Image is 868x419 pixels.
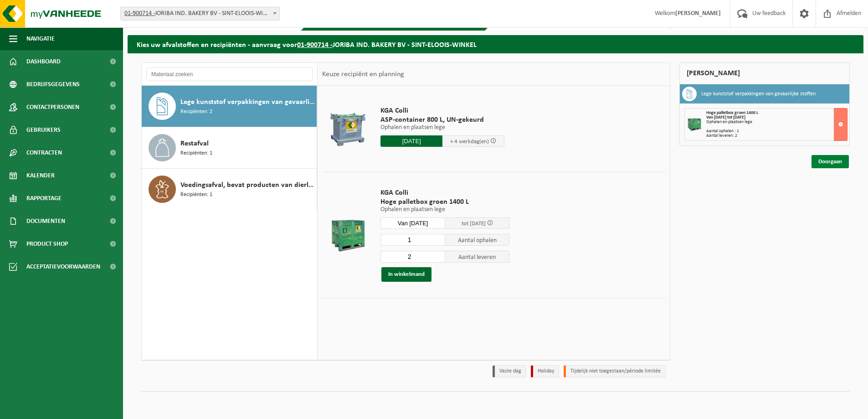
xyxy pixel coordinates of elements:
p: Ophalen en plaatsen lege [380,124,504,131]
span: Gebruikers [26,119,61,141]
div: Keuze recipiënt en planning [318,63,409,86]
button: Voedingsafval, bevat producten van dierlijke oorsprong, onverpakt, categorie 3 Recipiënten: 1 [142,169,317,210]
span: Aantal ophalen [445,234,510,246]
button: Restafval Recipiënten: 1 [142,127,317,169]
span: ASP-container 800 L, UN-gekeurd [380,115,504,124]
input: Selecteer datum [380,217,445,229]
span: Lege kunststof verpakkingen van gevaarlijke stoffen [180,97,314,108]
strong: Van [DATE] tot [DATE] [706,115,745,120]
li: Tijdelijk niet toegestaan/période limitée [564,365,666,378]
span: KGA Colli [380,188,509,197]
tcxspan: Call 01-900714 - via 3CX [297,41,333,49]
span: Rapportage [26,187,62,210]
span: Recipiënten: 1 [180,191,212,199]
div: Aantal leveren: 2 [706,134,847,138]
span: Product Shop [26,233,68,255]
span: 01-900714 - JORIBA IND. BAKERY BV - SINT-ELOOIS-WINKEL [121,7,279,20]
span: Aantal leveren [445,251,510,263]
li: Holiday [531,365,559,378]
span: Hoge palletbox groen 1400 L [380,197,509,207]
span: Navigatie [26,27,55,50]
strong: [PERSON_NAME] [675,10,721,17]
button: Lege kunststof verpakkingen van gevaarlijke stoffen Recipiënten: 2 [142,86,317,127]
span: 01-900714 - JORIBA IND. BAKERY BV - SINT-ELOOIS-WINKEL [120,7,280,21]
span: Voedingsafval, bevat producten van dierlijke oorsprong, onverpakt, categorie 3 [180,180,314,191]
div: Ophalen en plaatsen lege [706,120,847,124]
a: Doorgaan [812,155,849,168]
tcxspan: Call 01-900714 - via 3CX [124,10,155,17]
div: Aantal ophalen : 1 [706,129,847,134]
span: Contactpersonen [26,96,79,119]
span: Recipiënten: 1 [180,149,212,158]
button: In winkelmand [381,267,431,282]
span: tot [DATE] [462,221,486,227]
h3: Lege kunststof verpakkingen van gevaarlijke stoffen [701,87,816,101]
span: Restafval [180,138,209,149]
p: Ophalen en plaatsen lege [380,207,509,213]
span: Recipiënten: 2 [180,108,212,116]
span: Acceptatievoorwaarden [26,255,100,278]
span: + 4 werkdag(en) [450,139,489,145]
span: Bedrijfsgegevens [26,73,80,96]
span: Documenten [26,210,65,233]
span: Kalender [26,164,55,187]
div: [PERSON_NAME] [679,62,850,84]
span: KGA Colli [380,106,504,115]
span: Dashboard [26,50,61,73]
input: Materiaal zoeken [146,67,313,81]
span: Contracten [26,141,62,164]
span: Hoge palletbox groen 1400 L [706,110,758,115]
input: Selecteer datum [380,135,442,147]
h2: Kies uw afvalstoffen en recipiënten - aanvraag voor JORIBA IND. BAKERY BV - SINT-ELOOIS-WINKEL [128,35,863,53]
li: Vaste dag [493,365,526,378]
